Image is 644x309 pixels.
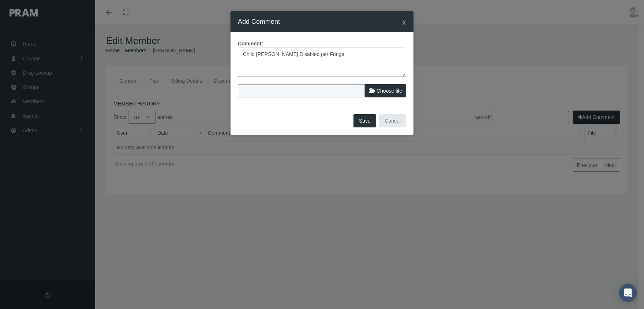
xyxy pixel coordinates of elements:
[402,18,407,26] button: Close
[619,284,637,302] div: Open Intercom Messenger
[379,114,406,127] button: Cancel
[353,114,376,127] button: Save
[402,18,407,26] span: x
[238,40,263,48] label: Comment:
[377,88,402,94] span: Choose file
[238,16,280,27] h4: Add Comment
